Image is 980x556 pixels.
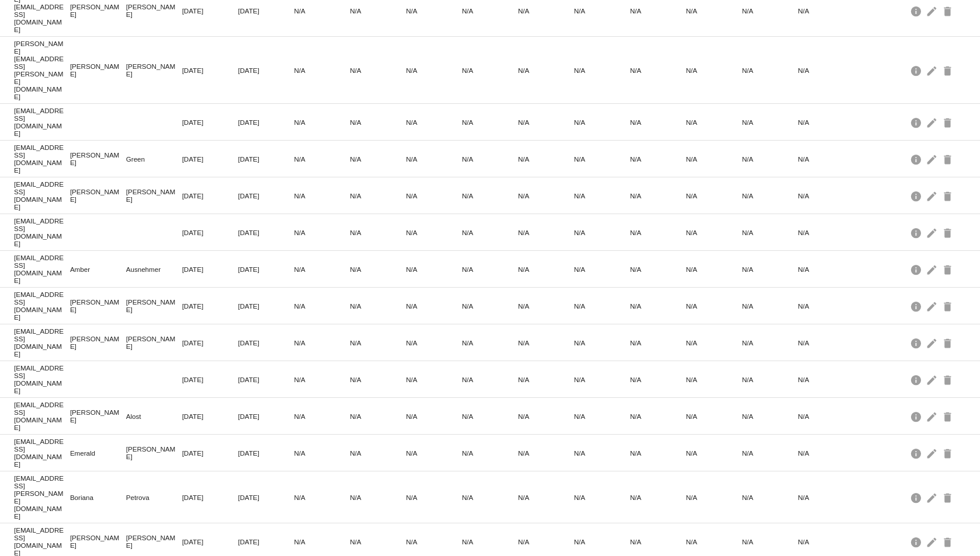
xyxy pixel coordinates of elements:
[686,64,742,77] mat-cell: N/A
[182,446,238,460] mat-cell: [DATE]
[462,446,518,460] mat-cell: N/A
[462,491,518,504] mat-cell: N/A
[14,361,70,397] mat-cell: [EMAIL_ADDRESS][DOMAIN_NAME]
[941,61,955,79] mat-icon: delete
[126,152,182,166] mat-cell: Green
[630,410,686,423] mat-cell: N/A
[798,116,854,129] mat-cell: N/A
[238,152,294,166] mat-cell: [DATE]
[406,152,462,166] mat-cell: N/A
[238,226,294,239] mat-cell: [DATE]
[14,37,70,103] mat-cell: [PERSON_NAME][EMAIL_ADDRESS][PERSON_NAME][DOMAIN_NAME]
[518,226,574,239] mat-cell: N/A
[686,299,742,313] mat-cell: N/A
[70,332,126,353] mat-cell: [PERSON_NAME]
[518,446,574,460] mat-cell: N/A
[910,488,924,506] mat-icon: info
[742,336,798,349] mat-cell: N/A
[238,299,294,313] mat-cell: [DATE]
[941,113,955,131] mat-icon: delete
[294,535,350,548] mat-cell: N/A
[630,189,686,202] mat-cell: N/A
[926,61,940,79] mat-icon: edit
[406,299,462,313] mat-cell: N/A
[574,226,630,239] mat-cell: N/A
[742,446,798,460] mat-cell: N/A
[518,152,574,166] mat-cell: N/A
[926,444,940,462] mat-icon: edit
[798,189,854,202] mat-cell: N/A
[798,373,854,386] mat-cell: N/A
[910,2,924,20] mat-icon: info
[518,64,574,77] mat-cell: N/A
[686,189,742,202] mat-cell: N/A
[686,535,742,548] mat-cell: N/A
[126,332,182,353] mat-cell: [PERSON_NAME]
[742,116,798,129] mat-cell: N/A
[14,214,70,250] mat-cell: [EMAIL_ADDRESS][DOMAIN_NAME]
[910,334,924,352] mat-icon: info
[798,64,854,77] mat-cell: N/A
[70,185,126,206] mat-cell: [PERSON_NAME]
[926,370,940,389] mat-icon: edit
[350,491,406,504] mat-cell: N/A
[798,152,854,166] mat-cell: N/A
[910,113,924,131] mat-icon: info
[910,533,924,551] mat-icon: info
[294,116,350,129] mat-cell: N/A
[926,533,940,551] mat-icon: edit
[294,410,350,423] mat-cell: N/A
[462,535,518,548] mat-cell: N/A
[70,491,126,504] mat-cell: Boriana
[182,263,238,276] mat-cell: [DATE]
[406,410,462,423] mat-cell: N/A
[238,373,294,386] mat-cell: [DATE]
[941,297,955,315] mat-icon: delete
[926,187,940,205] mat-icon: edit
[926,150,940,168] mat-icon: edit
[574,446,630,460] mat-cell: N/A
[941,223,955,242] mat-icon: delete
[70,405,126,426] mat-cell: [PERSON_NAME]
[406,64,462,77] mat-cell: N/A
[518,299,574,313] mat-cell: N/A
[798,226,854,239] mat-cell: N/A
[350,446,406,460] mat-cell: N/A
[462,189,518,202] mat-cell: N/A
[686,336,742,349] mat-cell: N/A
[350,226,406,239] mat-cell: N/A
[14,435,70,471] mat-cell: [EMAIL_ADDRESS][DOMAIN_NAME]
[350,373,406,386] mat-cell: N/A
[238,64,294,77] mat-cell: [DATE]
[126,491,182,504] mat-cell: Petrova
[238,446,294,460] mat-cell: [DATE]
[182,4,238,18] mat-cell: [DATE]
[630,446,686,460] mat-cell: N/A
[182,491,238,504] mat-cell: [DATE]
[518,535,574,548] mat-cell: N/A
[630,373,686,386] mat-cell: N/A
[574,299,630,313] mat-cell: N/A
[518,491,574,504] mat-cell: N/A
[14,104,70,140] mat-cell: [EMAIL_ADDRESS][DOMAIN_NAME]
[686,116,742,129] mat-cell: N/A
[686,410,742,423] mat-cell: N/A
[350,535,406,548] mat-cell: N/A
[14,288,70,324] mat-cell: [EMAIL_ADDRESS][DOMAIN_NAME]
[294,4,350,18] mat-cell: N/A
[798,263,854,276] mat-cell: N/A
[941,533,955,551] mat-icon: delete
[182,152,238,166] mat-cell: [DATE]
[686,152,742,166] mat-cell: N/A
[941,2,955,20] mat-icon: delete
[182,64,238,77] mat-cell: [DATE]
[294,373,350,386] mat-cell: N/A
[910,61,924,79] mat-icon: info
[126,295,182,316] mat-cell: [PERSON_NAME]
[406,263,462,276] mat-cell: N/A
[686,263,742,276] mat-cell: N/A
[686,226,742,239] mat-cell: N/A
[350,152,406,166] mat-cell: N/A
[238,263,294,276] mat-cell: [DATE]
[462,226,518,239] mat-cell: N/A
